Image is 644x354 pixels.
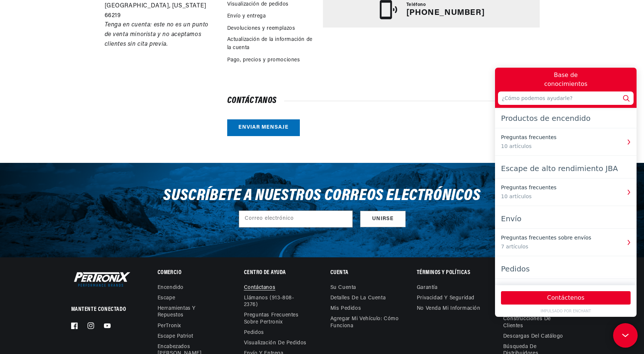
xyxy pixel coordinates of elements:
a: No venda mi información [417,303,480,314]
font: Visualización de pedidos [227,1,289,7]
font: Base de conocimientos [49,4,92,20]
font: Suscríbete a nuestros correos electrónicos [163,187,480,204]
font: 10 artículos [6,126,37,132]
a: IMPULSADO POR ENCHANT [3,241,139,246]
font: Descargas del catálogo [503,334,563,339]
font: Preguntas frecuentes [6,67,61,73]
font: Encendido [158,285,184,290]
input: ¿Cómo podemos ayudarle? [3,24,139,37]
a: Contáctanos [244,284,276,293]
font: PerTronix [158,323,181,329]
font: Preguntas frecuentes sobre pedidos [6,217,100,223]
font: Preguntas frecuentes [6,117,61,123]
font: Contáctanos [227,96,277,105]
a: Encendido [158,284,184,293]
font: IMPULSADO POR ENCHANT [45,241,96,245]
a: Envío y entrega [227,12,266,20]
font: Garantía [417,285,438,290]
font: Pedidos [6,197,35,206]
font: Agregar mi vehículo: cómo funciona [330,316,399,328]
font: Teléfono [406,3,426,7]
a: Garantía [417,284,438,293]
font: Privacidad y seguridad [417,295,475,301]
a: Detalles de la cuenta [330,293,386,303]
a: Herramientas y repuestos [158,303,222,321]
a: Su cuenta [330,284,356,293]
font: Pago, precios y promociones [227,57,300,63]
img: Pertronix [71,270,131,288]
a: Escape Patriot [158,331,193,342]
input: Correo electrónico [239,211,352,227]
font: No venda mi información [417,306,480,311]
font: [GEOGRAPHIC_DATA], [US_STATE] 66219 [105,3,206,19]
font: Escape [158,295,175,301]
font: Contáctanos [244,285,276,290]
font: Visualización de pedidos [244,340,307,346]
a: PerTronix [158,321,181,331]
font: 7 artículos [6,176,33,182]
font: Su cuenta [330,285,356,290]
a: Llámanos (913-808-2376) [244,293,308,310]
a: Actualización de la información de la cuenta [227,36,316,52]
font: Mantente conectado [71,306,126,312]
a: Mis pedidos [330,303,361,314]
button: Contáctenos [6,223,136,237]
font: Llámanos (913-808-2376) [244,295,294,308]
a: Construcciones de clientes [503,314,567,331]
font: Actualización de la información de la cuenta [227,37,313,51]
a: Visualización de pedidos [244,338,307,348]
font: 10 artículos [6,75,37,81]
a: Agregar mi vehículo: cómo funciona [330,314,400,331]
a: Privacidad y seguridad [417,293,475,303]
a: Descargas del catálogo [503,331,563,342]
a: Devoluciones y reemplazos [227,25,295,33]
a: Escape [158,293,175,303]
button: Suscribir [360,211,406,228]
font: Mis pedidos [330,306,361,311]
font: Pedidos [244,330,264,335]
font: Herramientas y repuestos [158,306,196,318]
a: Pedidos [244,328,264,338]
font: Escape de alto rendimiento JBA [6,96,123,105]
font: Devoluciones y reemplazos [227,26,295,31]
font: [PHONE_NUMBER] [406,9,485,17]
a: Pago, precios y promociones [227,56,300,64]
font: Envío [6,147,26,155]
font: Escape Patriot [158,334,193,339]
font: Tenga en cuenta: este no es un punto de venta minorista y no aceptamos clientes sin cita previa. [105,22,209,47]
font: Preguntas frecuentes sobre envíos [6,167,96,173]
font: Envío y entrega [227,13,266,19]
font: Contáctenos [52,226,89,234]
font: Construcciones de clientes [503,316,551,328]
font: Preguntas frecuentes sobre Pertronix [244,312,299,325]
font: Detalles de la cuenta [330,295,386,301]
a: Visualización de pedidos [227,0,289,9]
font: Productos de encendido [6,46,95,55]
a: Preguntas frecuentes sobre Pertronix [244,310,308,327]
a: Enviar mensaje [227,119,300,136]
